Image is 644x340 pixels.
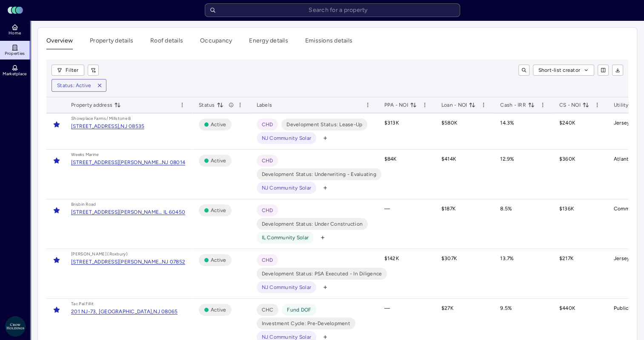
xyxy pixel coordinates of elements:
[50,253,63,267] button: Toggle favorite
[582,102,589,108] button: toggle sorting
[257,132,317,144] button: NJ Community Solar
[257,268,387,280] button: Development Status: PSA Executed - In Diligence
[435,150,494,199] td: $414K
[262,256,273,264] span: CHD
[114,102,121,108] button: toggle sorting
[71,309,153,314] div: 201 NJ-73, [GEOGRAPHIC_DATA],
[257,101,272,109] span: Labels
[211,206,226,215] span: Active
[205,3,460,17] input: Search for a property
[71,160,185,165] a: [STREET_ADDRESS][PERSON_NAME],NJ 08014
[378,199,435,249] td: —
[9,31,21,36] span: Home
[114,115,131,122] div: lstone 8
[493,249,552,299] td: 13.7%
[262,269,382,278] span: Development Status: PSA Executed - In Diligence
[435,113,494,150] td: $580K
[435,249,494,299] td: $307K
[71,309,177,314] a: 201 NJ-73, [GEOGRAPHIC_DATA],NJ 08065
[262,156,273,165] span: CHD
[257,218,368,230] button: Development Status: Under Construction
[71,210,163,215] div: [STREET_ADDRESS][PERSON_NAME][PERSON_NAME],
[199,101,223,109] span: Status
[82,151,98,158] div: s Marine
[262,184,312,192] span: NJ Community Solar
[71,210,185,215] a: [STREET_ADDRESS][PERSON_NAME][PERSON_NAME],IL 60450
[262,283,312,292] span: NJ Community Solar
[257,232,314,244] button: IL Community Solar
[493,113,552,150] td: 14.3%
[378,249,435,299] td: $142K
[109,251,128,258] div: Roxbury)
[71,251,109,258] div: [PERSON_NAME] (
[441,101,476,109] span: Loan - NOI
[50,204,63,217] button: Toggle favorite
[528,102,535,108] button: toggle sorting
[262,134,312,142] span: NJ Community Solar
[200,36,232,49] button: Occupancy
[84,300,94,307] div: l Fillit
[66,66,79,74] span: Filter
[257,155,278,167] button: CHD
[153,309,177,314] div: NJ 08065
[211,156,226,165] span: Active
[281,119,367,130] button: Development Status: Lease-Up
[71,151,82,158] div: Week
[262,220,363,228] span: Development Status: Under Construction
[257,254,278,266] button: CHD
[71,259,162,264] div: [STREET_ADDRESS][PERSON_NAME],
[162,259,185,264] div: NJ 07852
[518,65,530,76] button: toggle search
[211,256,226,264] span: Active
[5,51,25,56] span: Properties
[378,113,435,150] td: $313K
[71,201,78,208] div: Bris
[378,150,435,199] td: $84K
[52,65,84,76] button: Filter
[150,36,183,49] button: Roof details
[533,65,595,76] button: Short-list creator
[410,102,417,108] button: toggle sorting
[257,182,317,194] button: NJ Community Solar
[598,65,609,76] button: show/hide columns
[5,316,26,337] img: Crow Holdings
[120,124,144,129] div: NJ 08535
[493,150,552,199] td: 12.9%
[469,102,475,108] button: toggle sorting
[262,319,350,328] span: Investment Cycle: Pre-Development
[287,306,311,314] span: Fund DOF
[71,101,121,109] span: Property address
[262,120,273,129] span: CHD
[46,36,73,49] button: Overview
[262,206,273,215] span: CHD
[552,150,607,199] td: $360K
[262,170,376,178] span: Development Status: Underwriting - Evaluating
[538,66,581,74] span: Short-list creator
[71,300,84,307] div: Tac Pa
[262,233,309,242] span: IL Community Solar
[78,201,96,208] div: bin Road
[286,120,362,129] span: Development Status: Lease-Up
[500,101,535,109] span: Cash - IRR
[257,168,381,180] button: Development Status: Underwriting - Evaluating
[50,303,63,317] button: Toggle favorite
[435,199,494,249] td: $187K
[552,199,607,249] td: $136K
[552,249,607,299] td: $217K
[50,118,63,131] button: Toggle favorite
[71,124,144,129] a: [STREET_ADDRESS],NJ 08535
[90,36,133,49] button: Property details
[249,36,288,49] button: Energy details
[493,199,552,249] td: 8.5%
[305,36,352,49] button: Emissions details
[57,81,92,90] div: Status: Active
[71,115,114,122] div: Showplace Farms/ Mil
[257,317,355,329] button: Investment Cycle: Pre-Development
[211,120,226,129] span: Active
[262,306,274,314] span: CHC
[71,160,162,165] div: [STREET_ADDRESS][PERSON_NAME],
[162,160,185,165] div: NJ 08014
[71,259,185,264] a: [STREET_ADDRESS][PERSON_NAME],NJ 07852
[257,204,278,216] button: CHD
[163,210,185,215] div: IL 60450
